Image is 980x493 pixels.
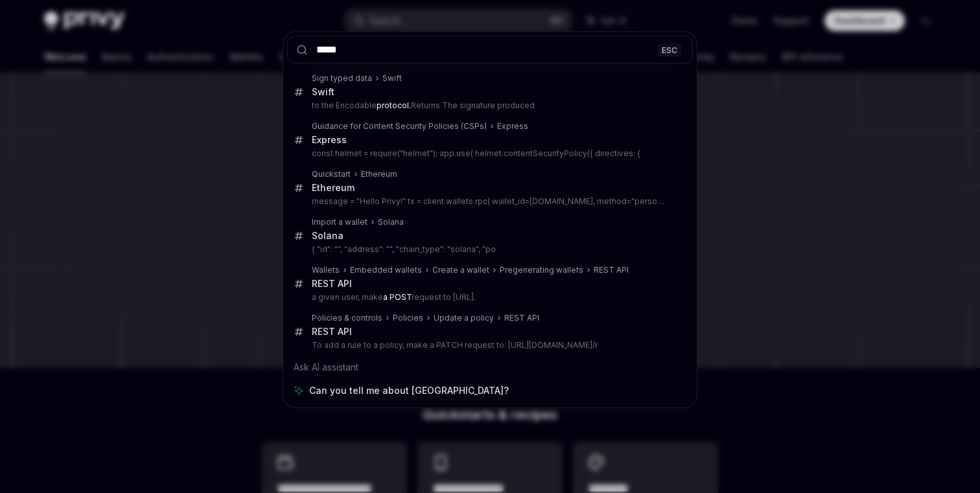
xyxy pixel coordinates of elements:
div: REST API [594,265,629,275]
div: REST API [504,313,539,323]
div: Sign typed data [312,73,372,84]
p: message = "Hello Privy!" tx = client.wallets.rpc( wallet_id=[DOMAIN_NAME], method="personal_sign [312,196,666,207]
div: Ethereum [312,182,355,194]
policy_id: /r [592,340,598,350]
div: Pregenerating wallets [500,265,583,275]
span: Can you tell me about [GEOGRAPHIC_DATA]? [309,384,509,397]
div: REST API [312,326,352,338]
div: Express [497,121,528,132]
div: Policies [393,313,423,323]
div: Solana [378,217,404,227]
div: Update a policy [434,313,494,323]
div: Create a wallet [432,265,489,275]
div: Import a wallet [312,217,367,227]
p: to the Encodable Returns The signature produced [312,100,666,111]
div: Policies & controls [312,313,382,323]
div: ESC [658,43,681,56]
b: protocol. [377,100,411,110]
p: a given user, make request to [URL]. [312,292,666,303]
div: Embedded wallets [350,265,422,275]
div: Guidance for Content Security Policies (CSPs) [312,121,487,132]
div: Express [312,134,347,146]
your-wallet-address: ", "chain_type": "solana", "po [390,244,496,254]
div: Swift [382,73,402,84]
div: Wallets [312,265,340,275]
p: const helmet = require("helmet"); app.use( helmet.contentSecurityPolicy({ directives: { [312,148,666,159]
div: Swift [312,86,334,98]
div: Quickstart [312,169,351,179]
div: Solana [312,230,344,242]
div: Ethereum [361,169,397,179]
p: To add a rule to a policy, make a PATCH request to: [URL][DOMAIN_NAME] [312,340,666,350]
b: a POST [383,292,412,302]
div: Ask AI assistant [287,356,693,379]
p: { "id": " [312,244,666,255]
privy-wallet-id: ", "address": " [338,244,496,254]
div: REST API [312,278,352,290]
